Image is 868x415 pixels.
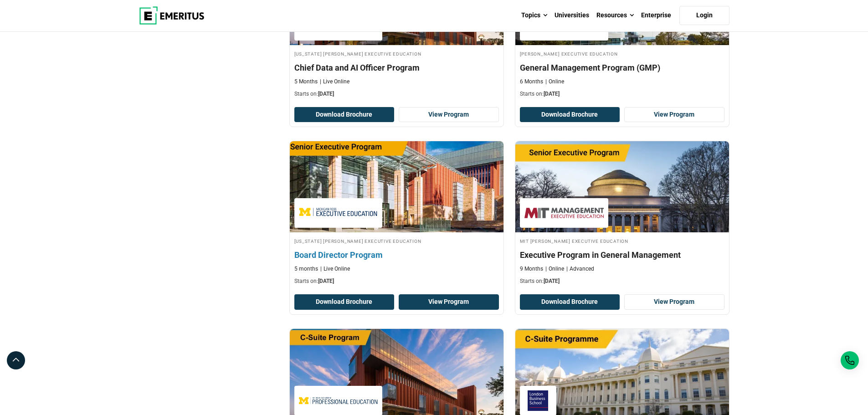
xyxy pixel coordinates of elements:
[320,78,349,86] p: Live Online
[520,107,620,123] button: Download Brochure
[520,277,724,285] p: Starts on:
[279,137,514,237] img: Board Director Program | Online Business Management Course
[294,237,499,245] h4: [US_STATE] [PERSON_NAME] Executive Education
[679,6,729,25] a: Login
[515,141,729,232] img: Executive Program in General Management | Online Entrepreneurship Course
[520,50,724,57] h4: [PERSON_NAME] Executive Education
[294,249,499,261] h4: Board Director Program
[624,107,724,123] a: View Program
[520,62,724,73] h4: General Management Program (GMP)
[399,107,499,123] a: View Program
[566,265,594,273] p: Advanced
[294,78,318,86] p: 5 Months
[520,78,543,86] p: 6 Months
[520,90,724,98] p: Starts on:
[524,390,552,411] img: London Business School Executive Education
[294,62,499,73] h4: Chief Data and AI Officer Program
[520,249,724,261] h4: Executive Program in General Management
[299,203,378,223] img: Michigan Ross Executive Education
[524,203,604,223] img: MIT Sloan Executive Education
[318,278,334,284] span: [DATE]
[624,294,724,310] a: View Program
[320,265,350,273] p: Live Online
[399,294,499,310] a: View Program
[520,265,543,273] p: 9 Months
[545,78,564,86] p: Online
[294,50,499,57] h4: [US_STATE] [PERSON_NAME] Executive Education
[520,237,724,245] h4: MIT [PERSON_NAME] Executive Education
[294,265,318,273] p: 5 months
[294,90,499,98] p: Starts on:
[544,91,560,97] span: [DATE]
[299,390,378,411] img: Michigan Engineering Professional Education
[318,91,334,97] span: [DATE]
[290,141,503,290] a: Business Management Course by Michigan Ross Executive Education - December 17, 2025 Michigan Ross...
[294,107,395,123] button: Download Brochure
[515,141,729,290] a: Entrepreneurship Course by MIT Sloan Executive Education - December 17, 2025 MIT Sloan Executive ...
[544,278,560,284] span: [DATE]
[520,294,620,310] button: Download Brochure
[545,265,564,273] p: Online
[294,294,395,310] button: Download Brochure
[294,277,499,285] p: Starts on:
